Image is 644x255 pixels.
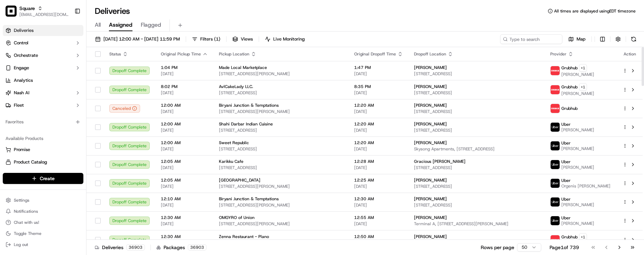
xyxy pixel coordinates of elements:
span: Grubhub [561,234,578,240]
div: Action [623,51,637,57]
button: Views [229,34,256,44]
span: Grubhub [561,84,578,90]
div: Available Products [3,133,83,144]
button: Filters(1) [189,34,223,44]
span: 1:47 PM [354,65,403,70]
a: Analytics [3,75,83,86]
span: 12:00 AM [161,121,208,127]
span: [DATE] [161,90,208,96]
span: Orgenis [PERSON_NAME] [561,183,610,189]
span: [STREET_ADDRESS][PERSON_NAME] [219,184,343,189]
button: Refresh [629,34,638,44]
span: [PERSON_NAME] [414,196,447,202]
img: uber-new-logo.jpeg [551,197,560,206]
button: +1 [579,233,587,241]
button: Create [3,173,83,184]
button: Engage [3,62,83,73]
span: Zenna Restaurant - Plano [219,234,269,239]
span: [DATE] [354,127,403,133]
span: Uber [561,140,571,146]
span: [STREET_ADDRESS] [414,109,539,114]
button: Map [565,34,589,44]
button: Settings [3,195,83,205]
span: Filters [200,36,220,42]
button: Notifications [3,206,83,216]
span: Analytics [14,77,33,83]
span: [PERSON_NAME] [561,146,594,151]
span: Uber [561,215,571,221]
button: Control [3,37,83,49]
span: [STREET_ADDRESS] [219,165,343,170]
span: [PERSON_NAME] [414,103,447,108]
img: uber-new-logo.jpeg [551,216,560,225]
span: Original Pickup Time [161,51,201,57]
button: Orchestrate [3,50,83,61]
img: 5e692f75ce7d37001a5d71f1 [551,104,560,113]
span: 8:35 PM [354,84,403,89]
span: OMGYRO of Union [219,215,255,220]
div: Canceled [109,104,140,113]
p: Rows per page [481,244,514,251]
img: 5e692f75ce7d37001a5d71f1 [551,66,560,75]
span: [PERSON_NAME] [561,165,594,170]
span: [STREET_ADDRESS] [414,127,539,133]
span: Uber [561,196,571,202]
span: [DATE] [161,127,208,133]
span: [STREET_ADDRESS] [414,184,539,189]
span: [DATE] [354,221,403,227]
span: Shahi Darbar Indian Cuisine [219,121,273,127]
span: Terminal A, [STREET_ADDRESS][PERSON_NAME] [414,221,539,227]
div: Packages [156,244,206,251]
span: [STREET_ADDRESS] [219,90,343,96]
span: Provider [550,51,567,57]
span: Log out [14,242,28,247]
span: [DATE] [161,165,208,170]
span: [PERSON_NAME] [414,177,447,183]
span: ( 1 ) [214,36,220,42]
span: 12:30 AM [161,234,208,239]
button: Square [19,5,35,12]
span: [PERSON_NAME] [561,72,594,77]
span: [STREET_ADDRESS][PERSON_NAME] [219,71,343,77]
span: 12:28 AM [354,159,403,164]
span: Deliveries [14,27,34,34]
span: Grubhub [561,65,578,71]
span: [DATE] [161,71,208,77]
span: [PERSON_NAME] [414,121,447,127]
span: [PERSON_NAME] [414,215,447,220]
img: 5e692f75ce7d37001a5d71f1 [551,85,560,94]
span: Skysong Apartments, [STREET_ADDRESS] [414,146,539,152]
span: 12:30 AM [161,215,208,220]
span: 12:20 AM [354,121,403,127]
span: [STREET_ADDRESS] [414,202,539,208]
span: Engage [14,65,29,71]
span: AvlCakeLady LLC. [219,84,253,89]
h1: Deliveries [95,6,130,17]
span: 12:20 AM [354,103,403,108]
button: [EMAIL_ADDRESS][DOMAIN_NAME] [19,12,69,17]
span: [PERSON_NAME] [561,221,594,226]
span: 12:00 AM [161,103,208,108]
span: 1:04 PM [161,65,208,70]
span: Orchestrate [14,52,38,59]
span: Sweet Republic [219,140,249,146]
span: Uber [561,178,571,183]
span: Map [577,36,586,42]
span: Assigned [109,21,132,29]
span: Notifications [14,209,38,214]
button: SquareSquare[EMAIL_ADDRESS][DOMAIN_NAME] [3,3,72,19]
input: Type to search [500,34,562,44]
span: Product Catalog [14,159,47,165]
span: 12:50 AM [354,234,403,239]
a: Product Catalog [6,159,81,165]
img: 5e692f75ce7d37001a5d71f1 [551,235,560,244]
span: [DATE] [354,146,403,152]
span: Toggle Theme [14,231,42,236]
span: [DATE] [161,146,208,152]
span: [DATE] [161,202,208,208]
span: [STREET_ADDRESS][PERSON_NAME] [219,109,343,114]
span: Control [14,40,28,46]
span: [PERSON_NAME] [414,65,447,70]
